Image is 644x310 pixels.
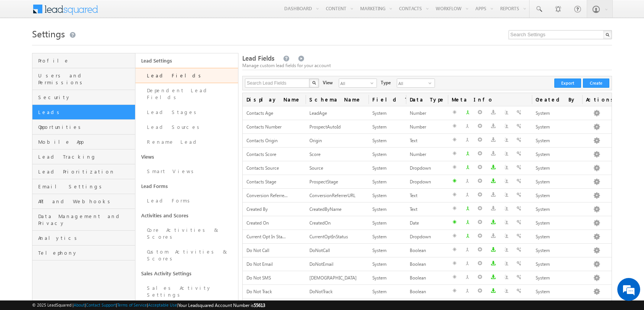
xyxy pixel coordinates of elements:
div: System [536,247,578,255]
div: ProspectAutoId [309,123,365,131]
div: System [372,151,402,159]
a: Analytics [32,231,135,246]
div: System [372,109,402,117]
span: Conversion Referre... [246,193,288,198]
div: Source [309,164,365,172]
a: Telephony [32,246,135,260]
div: System [536,192,578,200]
a: Contact Support [86,302,116,307]
div: System [372,233,402,241]
a: About [74,302,85,307]
span: Actions [582,93,612,106]
a: Custom Activities & Scores [135,244,238,266]
input: Search Settings [509,30,612,39]
span: Do Not SMS [246,275,271,281]
a: Opportunities [32,120,135,135]
span: Contacts Age [246,110,273,116]
div: Boolean [410,288,444,296]
img: Search [312,81,316,85]
div: Number [410,151,444,159]
a: Acceptable Use [148,302,177,307]
span: Schema Name [306,93,369,106]
div: [DEMOGRAPHIC_DATA] [309,274,365,282]
span: Contacts Score [246,151,276,157]
div: Type [381,79,391,86]
a: Smart Views [135,164,238,179]
a: Sales Activity Settings [135,281,238,302]
span: API and Webhooks [38,198,133,205]
a: Lead Fields [135,68,238,83]
a: Rename Lead [135,135,238,149]
div: Boolean [410,274,444,282]
span: Data Management and Privacy [38,213,133,226]
span: Contacts Number [246,124,282,130]
span: Created By [246,206,268,212]
div: System [372,274,402,282]
div: System [372,123,402,131]
a: Users and Permissions [32,68,135,90]
a: Mobile App [32,135,135,149]
span: Created On [246,220,269,226]
span: Security [38,94,133,101]
a: Profile [32,53,135,68]
div: ProspectStage [309,178,365,186]
span: Contacts Origin [246,138,278,143]
span: Settings [32,27,65,40]
div: System [536,123,578,131]
div: System [372,206,402,214]
span: Contacts Source [246,165,279,171]
div: System [372,247,402,255]
span: All [339,79,370,87]
div: System [536,219,578,227]
div: Date [410,219,444,227]
span: Profile [38,57,133,64]
div: Text [410,206,444,214]
span: Current Opt In Sta... [246,234,286,239]
div: System [372,260,402,268]
a: Lead Stages [135,105,238,120]
div: Text [410,137,444,145]
div: DoNotCall [309,247,365,255]
a: Leads [32,105,135,120]
div: Dropdown [410,178,444,186]
a: Core Activities & Scores [135,223,238,244]
div: System [536,260,578,268]
div: CurrentOptInStatus [309,233,365,241]
div: System [536,151,578,159]
a: Dependent Lead Fields [135,83,238,105]
div: System [372,219,402,227]
div: Dropdown [410,233,444,241]
div: System [372,288,402,296]
a: Security [32,90,135,105]
span: Do Not Email [246,261,273,267]
div: Origin [309,137,365,145]
a: Email Settings [32,179,135,194]
span: Data Type [406,93,448,106]
span: Opportunities [38,124,133,130]
a: Lead Tracking [32,149,135,164]
div: Dropdown [410,164,444,172]
a: Lead Settings [135,53,238,68]
div: DoNotTrack [309,288,365,296]
span: Do Not Call [246,247,269,253]
button: Export [554,79,581,88]
span: Users and Permissions [38,72,133,86]
span: All [397,79,428,87]
div: Manage custom lead fields for your account [242,62,612,69]
span: Lead Prioritization [38,168,133,175]
a: Terms of Service [117,302,147,307]
a: API and Webhooks [32,194,135,209]
div: System [372,137,402,145]
div: System [372,178,402,186]
span: Telephony [38,249,133,256]
a: Lead Sources [135,120,238,135]
div: Boolean [410,247,444,255]
a: Views [135,149,238,164]
span: © 2025 LeadSquared | | | | | [32,302,265,309]
span: Lead Fields [242,54,274,63]
button: Create [583,79,609,88]
div: Number [410,109,444,117]
a: Lead Prioritization [32,164,135,179]
span: select [370,81,377,85]
div: System [536,288,578,296]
